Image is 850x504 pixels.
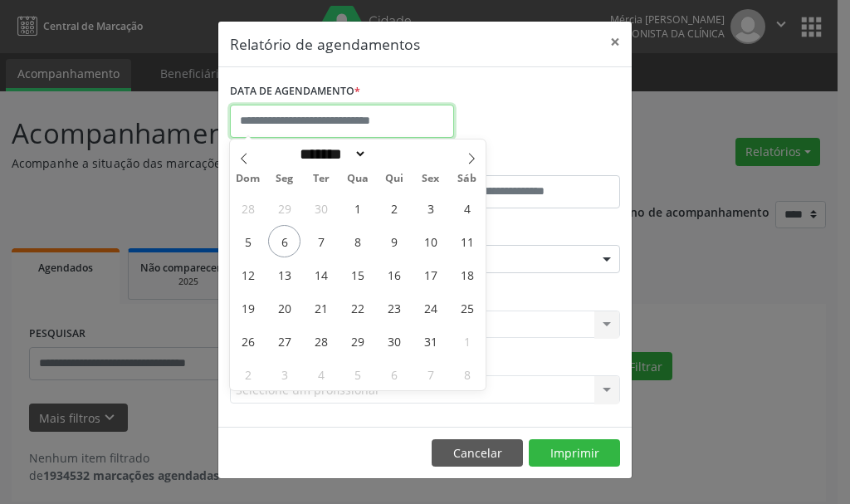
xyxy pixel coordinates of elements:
[305,225,337,257] span: Outubro 7, 2025
[341,258,374,291] span: Outubro 15, 2025
[414,258,447,291] span: Outubro 17, 2025
[414,325,447,357] span: Outubro 31, 2025
[529,439,620,467] button: Imprimir
[266,174,303,184] span: Seg
[341,192,374,224] span: Outubro 1, 2025
[341,225,374,257] span: Outubro 8, 2025
[305,325,337,357] span: Outubro 28, 2025
[232,225,264,257] span: Outubro 5, 2025
[451,291,483,324] span: Outubro 25, 2025
[230,174,266,184] span: Dom
[341,291,374,324] span: Outubro 22, 2025
[449,174,486,184] span: Sáb
[432,439,523,467] button: Cancelar
[341,358,374,390] span: Novembro 5, 2025
[303,174,340,184] span: Ter
[378,225,410,257] span: Outubro 9, 2025
[305,192,337,224] span: Setembro 30, 2025
[378,192,410,224] span: Outubro 2, 2025
[268,192,300,224] span: Setembro 29, 2025
[413,174,449,184] span: Sex
[451,225,483,257] span: Outubro 11, 2025
[341,325,374,357] span: Outubro 29, 2025
[378,325,410,357] span: Outubro 30, 2025
[230,33,420,55] h5: Relatório de agendamentos
[414,192,447,224] span: Outubro 3, 2025
[451,192,483,224] span: Outubro 4, 2025
[232,325,264,357] span: Outubro 26, 2025
[378,258,410,291] span: Outubro 16, 2025
[294,145,367,163] select: Month
[451,358,483,390] span: Novembro 8, 2025
[305,358,337,390] span: Novembro 4, 2025
[268,325,300,357] span: Outubro 27, 2025
[268,291,300,324] span: Outubro 20, 2025
[232,258,264,291] span: Outubro 12, 2025
[414,291,447,324] span: Outubro 24, 2025
[429,149,620,175] label: ATÉ
[232,291,264,324] span: Outubro 19, 2025
[268,225,300,257] span: Outubro 6, 2025
[340,174,376,184] span: Qua
[305,291,337,324] span: Outubro 21, 2025
[378,358,410,390] span: Novembro 6, 2025
[414,358,447,390] span: Novembro 7, 2025
[451,325,483,357] span: Novembro 1, 2025
[367,145,422,163] input: Year
[414,225,447,257] span: Outubro 10, 2025
[232,192,264,224] span: Setembro 28, 2025
[232,358,264,390] span: Novembro 2, 2025
[230,79,360,105] label: DATA DE AGENDAMENTO
[451,258,483,291] span: Outubro 18, 2025
[376,174,413,184] span: Qui
[305,258,337,291] span: Outubro 14, 2025
[268,258,300,291] span: Outubro 13, 2025
[268,358,300,390] span: Novembro 3, 2025
[598,22,632,62] button: Close
[378,291,410,324] span: Outubro 23, 2025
